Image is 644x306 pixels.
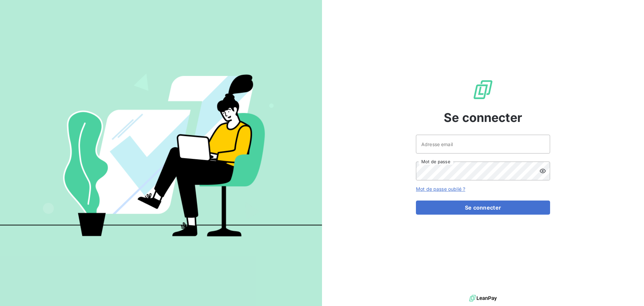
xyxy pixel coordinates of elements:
img: Logo LeanPay [472,79,494,100]
input: placeholder [416,135,550,154]
span: Se connecter [444,108,522,127]
a: Mot de passe oublié ? [416,186,465,192]
button: Se connecter [416,201,550,215]
img: logo [469,293,497,303]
